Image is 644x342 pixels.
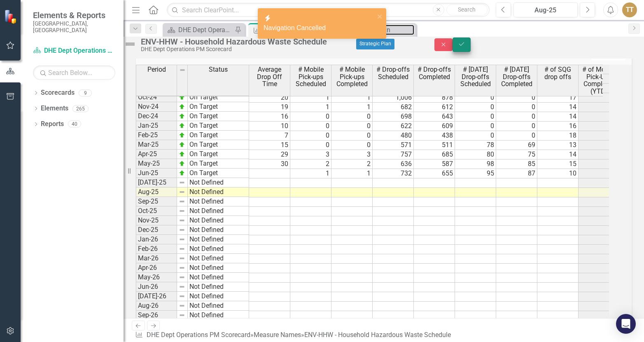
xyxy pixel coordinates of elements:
[373,169,414,178] td: 732
[249,93,290,103] td: 20
[290,93,331,103] td: 1
[188,225,249,235] td: Not Defined
[374,66,412,80] span: # Drop-offs Scheduled
[290,150,331,159] td: 3
[179,179,185,186] img: 8DAGhfEEPCf229AAAAAElFTkSuQmCC
[188,216,249,225] td: Not Defined
[414,169,455,178] td: 655
[136,93,177,102] td: Oct-24
[68,121,81,128] div: 40
[537,131,579,141] td: 18
[179,160,185,167] img: zOikAAAAAElFTkSuQmCC
[141,37,418,46] div: ENV-HHW - Household Hazardous Waste Schedule
[455,122,496,131] td: 0
[136,263,177,273] td: Apr-26
[179,302,185,309] img: 8DAGhfEEPCf229AAAAAElFTkSuQmCC
[264,23,375,33] div: Navigation Cancelled
[188,178,249,187] td: Not Defined
[179,255,185,262] img: 8DAGhfEEPCf229AAAAAElFTkSuQmCC
[579,226,620,235] td: 6
[446,4,488,16] button: Search
[167,3,490,17] input: Search ClearPoint...
[249,112,290,122] td: 16
[331,131,373,141] td: 0
[580,66,618,95] span: # of Mobile Pick-Ups Completed (YTD)
[142,52,453,59] h3: Measure Name Data
[373,103,414,112] td: 682
[179,274,185,281] img: 8DAGhfEEPCf229AAAAAElFTkSuQmCC
[496,93,537,103] td: 0
[136,311,177,320] td: Sep-26
[496,141,537,150] td: 69
[4,9,19,24] img: ClearPoint Strategy
[179,170,185,176] img: zOikAAAAAElFTkSuQmCC
[516,5,575,15] div: Aug-25
[188,93,249,102] td: On Target
[179,246,185,252] img: 8DAGhfEEPCf229AAAAAElFTkSuQmCC
[188,273,249,282] td: Not Defined
[579,112,620,122] td: 23
[179,189,185,195] img: 8DAGhfEEPCf229AAAAAElFTkSuQmCC
[579,159,620,169] td: 5
[579,141,620,150] td: 0
[188,112,249,121] td: On Target
[373,159,414,169] td: 636
[179,227,185,233] img: 8DAGhfEEPCf229AAAAAElFTkSuQmCC
[136,244,177,254] td: Feb-26
[414,131,455,141] td: 438
[496,122,537,131] td: 0
[179,208,185,214] img: 8DAGhfEEPCf229AAAAAElFTkSuQmCC
[179,122,185,129] img: zOikAAAAAElFTkSuQmCC
[579,178,620,188] td: 6
[290,122,331,131] td: 0
[496,112,537,122] td: 0
[136,273,177,282] td: May-26
[458,6,476,13] span: Search
[622,2,637,17] button: TT
[331,103,373,112] td: 1
[136,169,177,178] td: Jun-25
[331,122,373,131] td: 0
[513,2,578,17] button: Aug-25
[188,206,249,216] td: Not Defined
[373,150,414,159] td: 757
[290,141,331,150] td: 0
[188,187,249,197] td: Not Defined
[537,150,579,159] td: 14
[373,93,414,103] td: 1,006
[457,66,494,88] span: # [DATE] Drop-offs Scheduled
[290,103,331,112] td: 1
[537,122,579,131] td: 16
[179,236,185,243] img: 8DAGhfEEPCf229AAAAAElFTkSuQmCC
[147,66,166,73] span: Period
[179,283,185,290] img: 8DAGhfEEPCf229AAAAAElFTkSuQmCC
[537,169,579,178] td: 10
[209,66,228,73] span: Status
[188,244,249,254] td: Not Defined
[251,66,288,88] span: Average Drop Off Time
[373,122,414,131] td: 622
[290,169,331,178] td: 1
[455,150,496,159] td: 80
[333,66,371,88] span: # Mobile Pick-ups Completed
[188,263,249,273] td: Not Defined
[188,159,249,169] td: On Target
[496,159,537,169] td: 85
[33,20,115,34] small: [GEOGRAPHIC_DATA], [GEOGRAPHIC_DATA]
[455,141,496,150] td: 78
[136,301,177,311] td: Aug-26
[579,103,620,112] td: 23
[455,112,496,122] td: 0
[292,66,329,88] span: # Mobile Pick-ups Scheduled
[179,103,185,110] img: zOikAAAAAElFTkSuQmCC
[79,89,92,96] div: 9
[136,197,177,206] td: Sep-25
[579,197,620,207] td: 6
[136,112,177,121] td: Dec-24
[537,159,579,169] td: 15
[136,121,177,131] td: Jan-25
[331,150,373,159] td: 3
[537,141,579,150] td: 13
[188,131,249,140] td: On Target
